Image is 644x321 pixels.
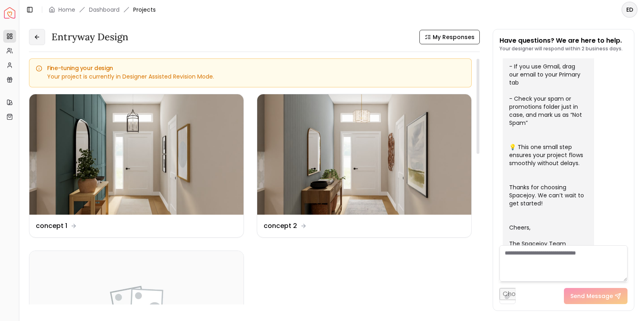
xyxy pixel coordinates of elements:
[29,94,244,215] img: concept 1
[29,94,244,238] a: concept 1concept 1
[621,2,638,18] button: ED
[36,221,67,231] dd: concept 1
[419,30,480,44] button: My Responses
[500,36,623,46] p: Have questions? We are here to help.
[500,46,623,52] p: Your designer will respond within 2 business days.
[49,6,156,14] nav: breadcrumb
[89,6,120,14] a: Dashboard
[257,94,472,238] a: concept 2concept 2
[36,65,465,71] h5: Fine-tuning your design
[36,72,465,81] div: Your project is currently in Designer Assisted Revision Mode.
[4,7,15,19] img: Spacejoy Logo
[58,6,75,14] a: Home
[4,7,15,19] a: Spacejoy
[433,33,475,41] span: My Responses
[264,221,297,231] dd: concept 2
[257,94,471,215] img: concept 2
[622,2,637,17] span: ED
[133,6,156,14] span: Projects
[52,31,128,43] h3: entryway design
